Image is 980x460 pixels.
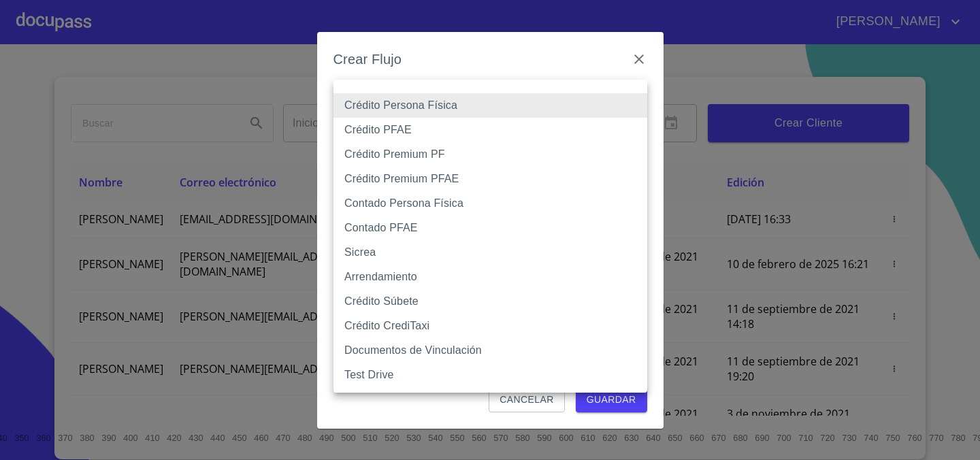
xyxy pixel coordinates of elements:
li: None [333,85,647,93]
li: Crédito Premium PF [333,142,647,167]
li: Documentos de Vinculación [333,338,647,363]
li: Crédito Persona Física [333,93,647,118]
li: Contado PFAE [333,216,647,240]
li: Contado Persona Física [333,191,647,216]
li: Crédito Premium PFAE [333,167,647,191]
li: Crédito Súbete [333,289,647,314]
li: Crédito CrediTaxi [333,314,647,338]
li: Sicrea [333,240,647,265]
li: Crédito PFAE [333,118,647,142]
li: Arrendamiento [333,265,647,289]
li: Test Drive [333,363,647,387]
